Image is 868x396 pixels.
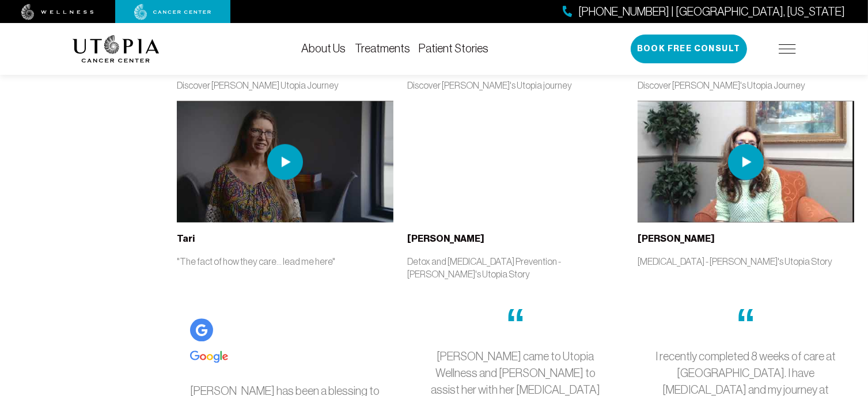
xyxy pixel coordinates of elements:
[177,255,393,268] p: "The fact of how they care... lead me here"
[407,101,624,222] iframe: YouTube video player
[631,35,747,63] button: Book Free Consult
[638,233,715,244] b: [PERSON_NAME]
[407,79,624,92] p: Discover [PERSON_NAME]'s Utopia journey
[73,35,160,63] img: logo
[267,144,303,180] img: play icon
[578,3,845,20] span: [PHONE_NUMBER] | [GEOGRAPHIC_DATA], [US_STATE]
[190,318,213,341] img: Google
[563,3,845,20] a: [PHONE_NUMBER] | [GEOGRAPHIC_DATA], [US_STATE]
[419,42,489,55] a: Patient Stories
[638,79,854,92] p: Discover [PERSON_NAME]'s Utopia Journey
[638,255,854,268] p: [MEDICAL_DATA] - [PERSON_NAME]'s Utopia Story
[638,101,854,222] img: thumbnail
[506,300,526,348] span: “
[779,44,796,54] img: icon-hamburger
[407,233,484,244] b: [PERSON_NAME]
[407,255,624,280] p: Detox and [MEDICAL_DATA] Prevention - [PERSON_NAME]'s Utopia Story
[190,351,228,363] img: Google
[177,79,393,92] p: Discover [PERSON_NAME] Utopia Journey
[355,42,410,55] a: Treatments
[21,4,94,20] img: wellness
[301,42,346,55] a: About Us
[177,101,393,222] img: thumbnail
[177,233,195,244] b: Tari
[134,4,211,20] img: cancer center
